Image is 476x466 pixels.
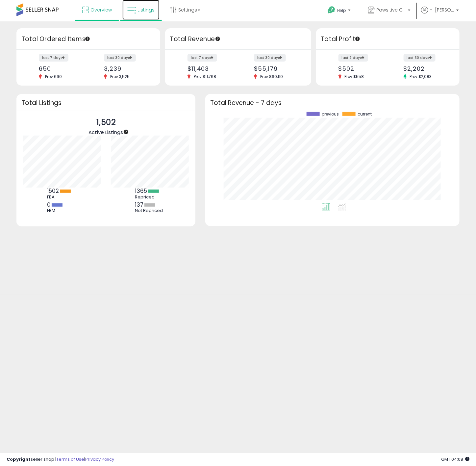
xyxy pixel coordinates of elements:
span: previous [322,112,339,116]
b: 1365 [135,187,147,195]
div: $502 [338,65,383,72]
span: Help [337,8,346,13]
a: Help [322,1,357,21]
p: 1,502 [88,116,123,129]
h3: Total Revenue [170,35,306,44]
label: last 7 days [39,54,68,62]
span: Prev: $11,768 [190,74,219,79]
h3: Total Ordered Items [21,35,155,44]
label: last 7 days [188,54,217,62]
h3: Total Listings [21,100,190,105]
div: Not Repriced [135,208,164,213]
label: last 7 days [338,54,368,62]
div: Repriced [135,194,164,200]
div: Tooltip anchor [215,36,221,42]
span: Hi [PERSON_NAME] [430,7,454,13]
span: Prev: 3,525 [107,74,133,79]
span: Prev: 690 [42,74,65,79]
label: last 30 days [254,54,286,62]
b: 0 [47,201,51,209]
div: FBM [47,208,77,213]
label: last 30 days [104,54,136,62]
div: $11,403 [188,65,233,72]
span: Prev: $60,110 [257,74,286,79]
div: Tooltip anchor [123,129,129,135]
span: Prev: $558 [341,74,367,79]
span: current [358,112,372,116]
div: Tooltip anchor [85,36,90,42]
a: Hi [PERSON_NAME] [421,7,459,21]
b: 1502 [47,187,59,195]
h3: Total Revenue - 7 days [210,100,455,105]
b: 137 [135,201,143,209]
div: 3,239 [104,65,148,72]
div: FBA [47,194,77,200]
div: 650 [39,65,83,72]
div: $2,202 [404,65,448,72]
div: $55,179 [254,65,299,72]
div: Tooltip anchor [355,36,361,42]
h3: Total Profit [321,35,455,44]
span: Listings [138,7,155,13]
label: last 30 days [404,54,436,62]
span: Active Listings [88,129,123,136]
span: Prev: $2,083 [407,74,435,79]
span: Pawsitive Catitude CA [376,7,406,13]
span: Overview [90,7,112,13]
i: Get Help [327,6,336,14]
